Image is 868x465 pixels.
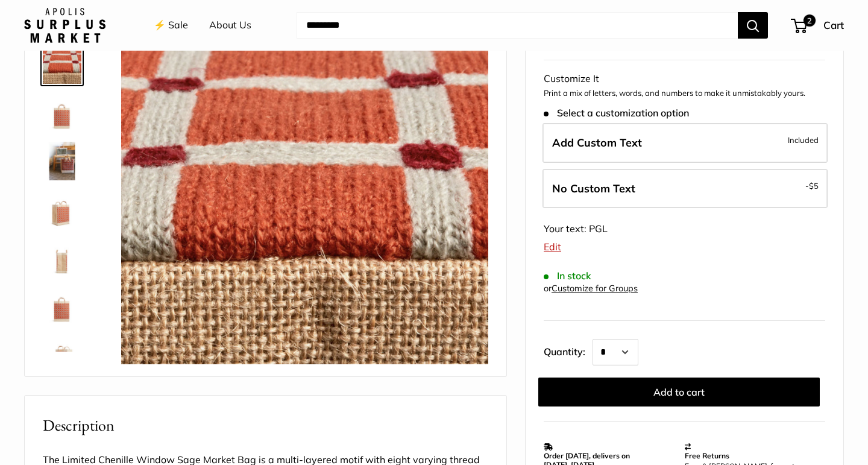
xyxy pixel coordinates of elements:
a: Market Bag in Chenille Window Brick [40,91,84,134]
img: Market Bag in Chenille Window Brick [43,238,81,277]
span: Select a customization option [544,107,689,119]
a: 2 Cart [792,16,844,35]
img: Market Bag in Chenille Window Brick [43,45,81,84]
span: Cart [823,19,844,31]
a: Market Bag in Chenille Window Brick [40,139,84,183]
span: - [805,179,819,193]
div: Customize It [544,70,825,88]
a: Market Bag in Chenille Window Brick [40,188,84,231]
a: Market Bag in Chenille Window Brick [40,43,84,86]
a: Customize for Groups [552,283,638,294]
span: No Custom Text [552,182,635,195]
label: Leave Blank [542,169,828,209]
a: ⚡️ Sale [154,16,188,34]
p: Print a mix of letters, words, and numbers to make it unmistakably yours. [544,87,825,100]
h2: Description [43,414,488,437]
button: Add to cart [538,378,820,406]
div: or [544,280,638,297]
img: Apolis: Surplus Market [24,8,105,43]
span: Included [788,133,819,147]
label: Add Custom Text [542,123,828,163]
strong: Free Returns [685,451,729,460]
a: Edit [544,241,561,253]
a: Market Bag in Chenille Window Brick [40,332,84,376]
a: About Us [209,16,251,34]
span: Your text: PGL [544,223,608,235]
img: Market Bag in Chenille Window Brick [43,335,81,373]
img: Market Bag in Chenille Window Brick [43,142,81,180]
a: Market Bag in Chenille Window Brick [40,284,84,327]
span: 2 [804,14,816,27]
img: Market Bag in Chenille Window Brick [43,190,81,229]
input: Search... [297,12,738,39]
img: Market Bag in Chenille Window Brick [43,286,81,325]
span: $5 [809,181,819,191]
button: Search [738,12,768,39]
a: Market Bag in Chenille Window Brick [40,236,84,279]
img: Market Bag in Chenille Window Brick [43,93,81,132]
label: Quantity: [544,335,593,365]
span: Add Custom Text [552,136,642,150]
span: In stock [544,270,591,282]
